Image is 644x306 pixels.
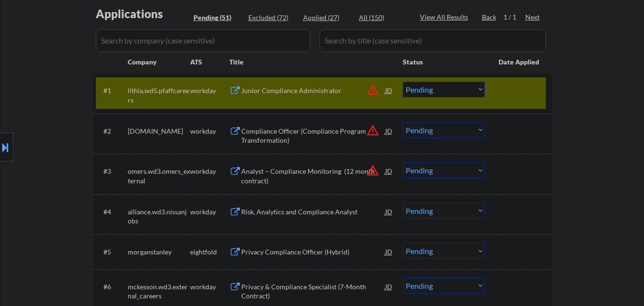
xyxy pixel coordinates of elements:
[366,83,379,96] button: warning_amber
[403,53,485,70] div: Status
[190,282,229,292] div: workday
[248,13,296,22] div: Excluded (72)
[503,12,525,22] div: 1 / 1
[128,282,190,301] div: mckesson.wd3.external_careers
[241,127,385,145] div: Compliance Officer (Compliance Program Transformation)
[303,13,351,22] div: Applied (27)
[384,82,394,99] div: JD
[128,57,190,67] div: Company
[241,282,385,301] div: Privacy & Compliance Specialist (7-Month Contract)
[359,13,407,22] div: All (150)
[96,29,310,52] input: Search by company (case sensitive)
[241,86,385,95] div: Junior Compliance Administrator
[190,167,229,176] div: workday
[103,247,120,257] div: #5
[384,162,394,179] div: JD
[190,86,229,95] div: workday
[384,203,394,220] div: JD
[384,278,394,295] div: JD
[319,29,546,52] input: Search by title (case sensitive)
[499,57,541,67] div: Date Applied
[384,122,394,139] div: JD
[525,12,541,22] div: Next
[482,12,497,22] div: Back
[128,247,190,257] div: morganstanley
[420,12,471,22] div: View All Results
[241,167,385,185] div: Analyst – Compliance Monitoring (12 month contract)
[384,243,394,260] div: JD
[366,124,379,137] button: warning_amber
[194,13,241,22] div: Pending (51)
[96,8,190,20] div: Applications
[241,247,385,257] div: Privacy Compliance Officer (Hybrid)
[366,164,379,177] button: warning_amber
[190,207,229,217] div: workday
[190,247,229,257] div: eightfold
[241,207,385,217] div: Risk, Analytics and Compliance Analyst
[190,57,229,67] div: ATS
[229,57,394,67] div: Title
[190,127,229,136] div: workday
[103,282,120,292] div: #6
